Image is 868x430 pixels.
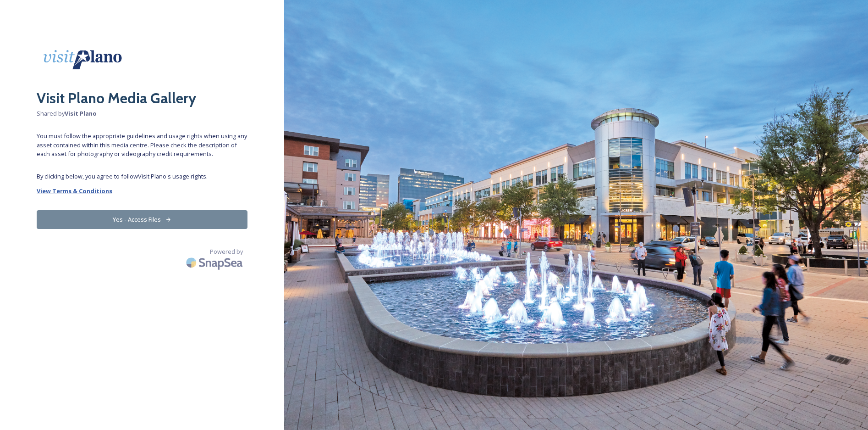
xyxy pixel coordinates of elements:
[37,210,247,229] button: Yes - Access Files
[37,187,112,195] strong: View Terms & Conditions
[37,109,247,118] span: Shared by
[210,247,243,256] span: Powered by
[65,109,97,117] strong: Visit Plano
[37,185,247,196] a: View Terms & Conditions
[37,132,247,158] span: You must follow the appropriate guidelines and usage rights when using any asset contained within...
[183,252,247,274] img: SnapSea Logo
[37,37,128,83] img: visit-plano-social-optimized.jpg
[37,172,247,181] span: By clicking below, you agree to follow Visit Plano 's usage rights.
[37,87,247,109] h2: Visit Plano Media Gallery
